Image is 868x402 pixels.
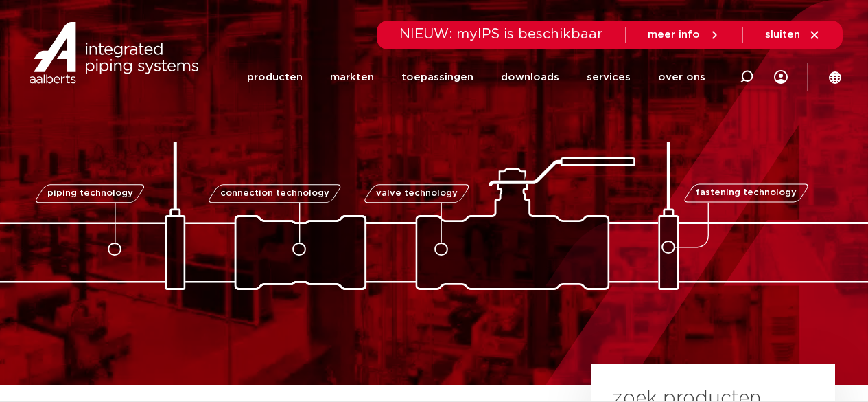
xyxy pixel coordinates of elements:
div: my IPS [774,49,788,105]
a: markten [330,49,374,105]
a: producten [247,49,303,105]
span: fastening technology [696,189,797,198]
nav: Menu [247,49,705,105]
span: valve technology [376,189,458,198]
a: downloads [501,49,559,105]
a: services [587,49,631,105]
a: over ons [658,49,705,105]
span: piping technology [47,189,133,198]
span: meer info [648,30,700,40]
span: NIEUW: myIPS is beschikbaar [399,27,603,41]
span: connection technology [220,189,329,198]
a: sluiten [765,29,821,41]
span: sluiten [765,30,800,40]
a: toepassingen [401,49,473,105]
a: meer info [648,29,720,41]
